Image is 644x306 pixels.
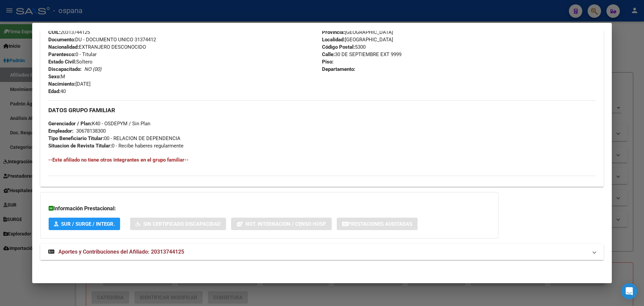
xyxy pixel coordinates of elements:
span: 30 DE SEPTIEMBRE EXT 9999 [322,51,401,57]
span: DU - DOCUMENTO UNICO 31374412 [48,37,156,43]
span: 5300 [322,44,366,50]
strong: Discapacitado: [48,66,82,72]
span: Sin Certificado Discapacidad [143,221,221,227]
strong: Piso: [322,59,333,65]
strong: Calle: [322,51,335,57]
h3: DATOS GRUPO FAMILIAR [48,106,596,114]
span: [DATE] [48,81,91,87]
span: 20313744125 [48,29,90,35]
strong: Edad: [48,88,60,94]
strong: Departamento: [322,66,355,72]
span: Prestaciones Auditadas [348,221,412,227]
span: 40 [48,88,66,94]
span: SUR / SURGE / INTEGR. [61,221,115,227]
button: Prestaciones Auditadas [337,218,418,230]
strong: Nacionalidad: [48,44,79,50]
strong: Estado Civil: [48,59,76,65]
strong: Provincia: [322,29,345,35]
span: 0 - Titular [48,51,97,57]
i: NO (00) [84,66,101,72]
strong: Localidad: [322,37,345,43]
strong: Parentesco: [48,51,75,57]
span: EXTRANJERO DESCONOCIDO [48,44,146,50]
strong: Situacion de Revista Titular: [48,143,112,149]
span: [GEOGRAPHIC_DATA] [322,37,393,43]
div: 30678138300 [76,127,106,135]
span: Aportes y Contribuciones del Afiliado: 20313744125 [58,249,184,255]
h3: Información Prestacional: [49,205,490,213]
span: Soltero [48,59,93,65]
span: 0 - Recibe haberes regularmente [48,143,183,149]
span: [GEOGRAPHIC_DATA] [322,29,393,35]
strong: Empleador: [48,128,73,134]
strong: Código Postal: [322,44,355,50]
span: M [48,74,65,80]
span: K40 - OSDEPYM / Sin Plan [48,121,150,127]
button: Sin Certificado Discapacidad [130,218,226,230]
button: SUR / SURGE / INTEGR. [49,218,120,230]
h4: --Este afiliado no tiene otros integrantes en el grupo familiar-- [48,156,596,164]
span: Not. Internacion / Censo Hosp. [246,221,326,227]
strong: Sexo: [48,74,61,80]
strong: Documento: [48,37,75,43]
mat-expansion-panel-header: Aportes y Contribuciones del Afiliado: 20313744125 [40,244,604,260]
strong: Gerenciador / Plan: [48,121,92,127]
span: 00 - RELACION DE DEPENDENCIA [48,135,180,141]
button: Not. Internacion / Censo Hosp. [231,218,332,230]
div: Open Intercom Messenger [621,283,637,299]
strong: Tipo Beneficiario Titular: [48,135,104,141]
strong: Nacimiento: [48,81,75,87]
strong: CUIL: [48,29,60,35]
